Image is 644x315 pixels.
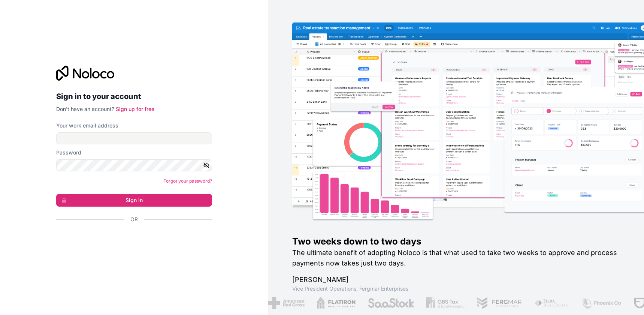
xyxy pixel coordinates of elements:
[292,285,620,292] h1: Vice President Operations , Fergmar Enterprises
[56,132,212,144] input: Email address
[56,122,118,129] label: Your work email address
[426,297,465,309] img: /assets/gbstax-C-GtDUiK.png
[317,297,356,309] img: /assets/flatiron-C8eUkumj.png
[130,216,138,223] span: Or
[292,274,620,285] h1: [PERSON_NAME]
[56,106,114,112] span: Don't have an account?
[116,106,154,112] a: Sign up for free
[581,297,622,309] img: /assets/phoenix-BREaitsQ.png
[56,149,81,156] label: Password
[534,297,569,309] img: /assets/fiera-fwj2N5v4.png
[56,90,212,103] h2: Sign in to your account
[56,194,212,207] button: Sign in
[368,297,415,309] img: /assets/saastock-C6Zbiodz.png
[56,159,212,171] input: Password
[52,231,210,248] iframe: Sign in with Google Button
[292,235,620,247] h1: Two weeks down to two days
[292,247,620,268] h2: The ultimate benefit of adopting Noloco is that what used to take two weeks to approve and proces...
[268,297,305,309] img: /assets/american-red-cross-BAupjrZR.png
[163,178,212,184] a: Forgot your password?
[477,297,522,309] img: /assets/fergmar-CudnrXN5.png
